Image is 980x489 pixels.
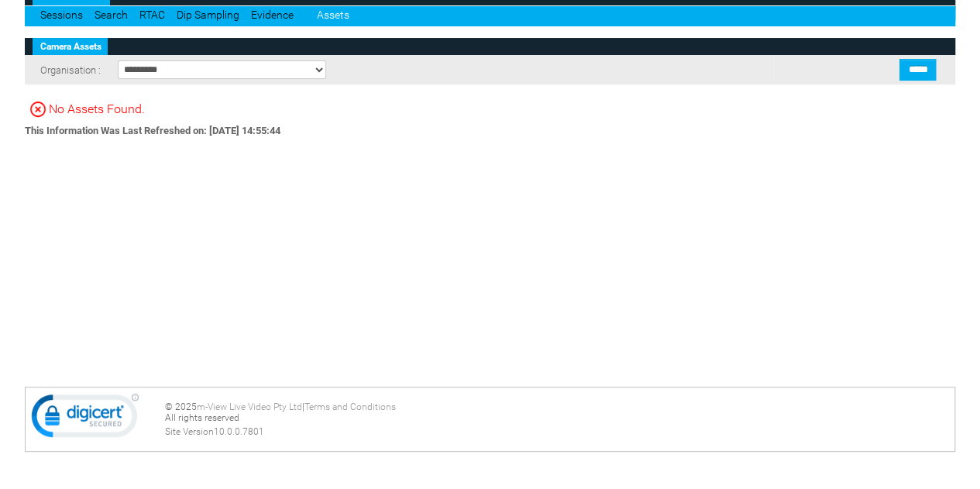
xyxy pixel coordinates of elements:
span: 10.0.0.7801 [214,426,264,437]
a: Evidence [251,9,294,21]
a: Sessions [40,9,83,21]
a: m-View Live Video Pty Ltd [197,401,302,412]
span: This Information Was Last Refreshed on: [DATE] 14:55:44 [25,125,280,136]
img: No Items [29,100,47,119]
a: Search [95,9,128,21]
span: No Assets Found. [49,102,327,116]
div: © 2025 | All rights reserved [165,401,950,437]
a: Camera Assets [33,38,108,55]
img: DigiCert Secured Site Seal [31,393,139,446]
div: Site Version [165,426,950,437]
a: Terms and Conditions [304,401,396,412]
a: Assets [317,9,349,21]
a: RTAC [139,9,165,21]
a: Dip Sampling [177,9,239,21]
span: Organisation : [40,64,102,76]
